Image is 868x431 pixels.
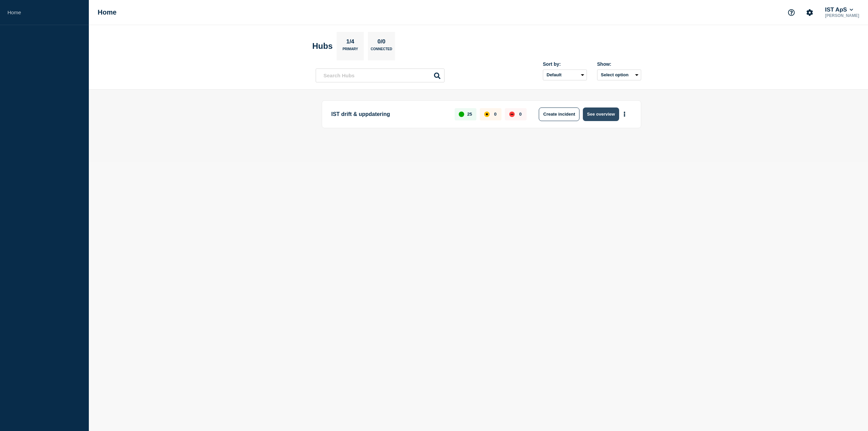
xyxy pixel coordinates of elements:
[312,41,333,51] h2: Hubs
[371,47,392,54] p: Connected
[342,47,358,54] p: Primary
[824,13,861,18] p: [PERSON_NAME]
[543,70,587,80] select: Sort by
[344,38,357,47] p: 1/4
[784,5,798,20] button: Support
[597,61,641,67] div: Show:
[583,107,619,121] button: See overview
[494,112,496,117] p: 0
[459,112,464,117] div: up
[620,108,629,120] button: More actions
[519,112,521,117] p: 0
[331,107,447,121] p: IST drift & uppdatering
[509,112,515,117] div: down
[824,6,854,13] button: IST ApS
[484,112,490,117] div: affected
[539,107,579,121] button: Create incident
[597,70,641,80] button: Select option
[803,5,817,20] button: Account settings
[543,61,587,67] div: Sort by:
[467,112,472,117] p: 25
[375,38,388,47] p: 0/0
[98,8,117,16] h1: Home
[316,68,445,82] input: Search Hubs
